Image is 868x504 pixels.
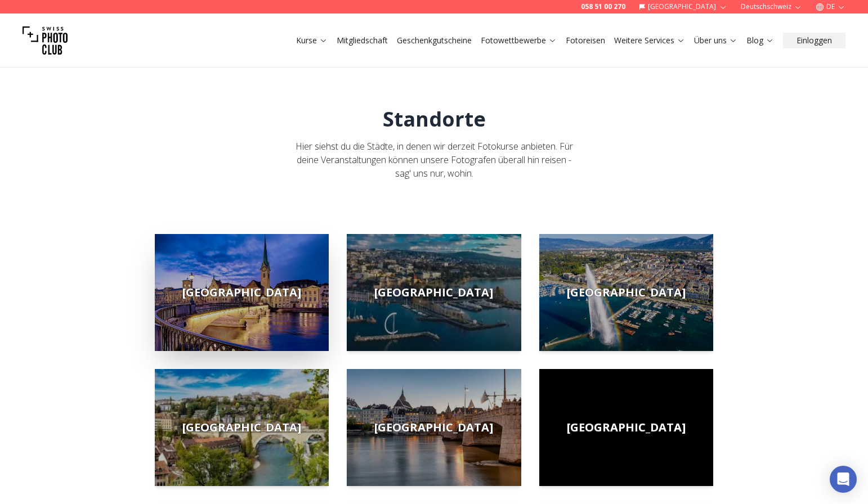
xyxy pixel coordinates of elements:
a: Mitgliedschaft [337,35,388,46]
button: Kurse [292,33,332,48]
a: [GEOGRAPHIC_DATA] [155,369,329,486]
a: Über uns [694,35,737,46]
a: 058 51 00 270 [581,2,625,11]
img: neuchatel [539,369,713,486]
span: [GEOGRAPHIC_DATA] [567,420,686,435]
button: Einloggen [783,33,845,48]
span: [GEOGRAPHIC_DATA] [567,285,686,300]
button: Fotoreisen [561,33,610,48]
button: Geschenkgutscheine [392,33,476,48]
div: Open Intercom Messenger [830,466,857,493]
button: Mitgliedschaft [332,33,392,48]
img: Swiss photo club [23,18,68,63]
a: Fotowettbewerbe [481,35,557,46]
a: Fotoreisen [566,35,605,46]
img: zurich [155,234,329,351]
a: [GEOGRAPHIC_DATA] [539,234,713,351]
a: [GEOGRAPHIC_DATA] [155,234,329,351]
span: Hier siehst du die Städte, in denen wir derzeit Fotokurse anbieten. Für deine Veranstaltungen kön... [296,140,573,179]
h1: Standorte [383,108,486,130]
span: [GEOGRAPHIC_DATA] [374,420,493,435]
a: [GEOGRAPHIC_DATA] [347,369,521,486]
a: Weitere Services [614,35,685,46]
a: [GEOGRAPHIC_DATA] [539,369,713,486]
img: geneve [539,234,713,351]
a: Geschenkgutscheine [397,35,472,46]
span: [GEOGRAPHIC_DATA] [182,420,301,435]
button: Weitere Services [610,33,690,48]
img: bern [155,369,329,486]
span: [GEOGRAPHIC_DATA] [374,285,493,300]
button: Blog [742,33,778,48]
span: [GEOGRAPHIC_DATA] [182,285,301,300]
img: lausanne [347,234,521,351]
button: Fotowettbewerbe [476,33,561,48]
a: Kurse [296,35,328,46]
button: Über uns [690,33,742,48]
a: [GEOGRAPHIC_DATA] [347,234,521,351]
img: basel [347,369,521,486]
a: Blog [746,35,774,46]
